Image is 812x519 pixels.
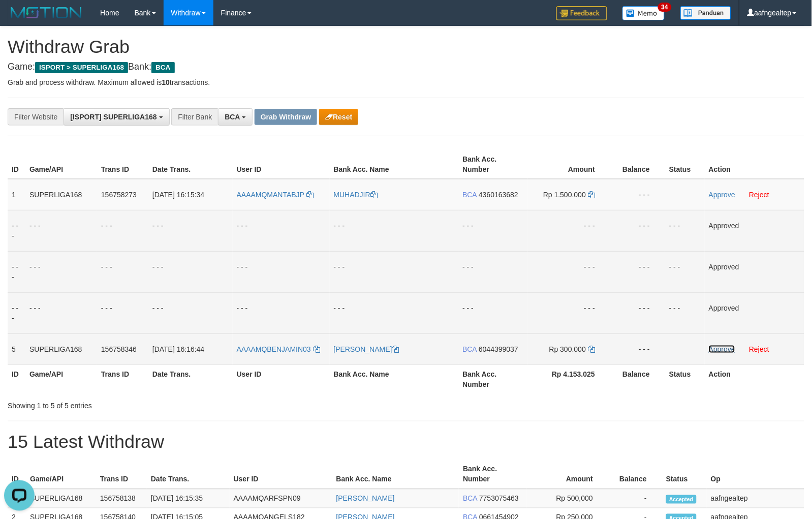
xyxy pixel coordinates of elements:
h1: Withdraw Grab [8,37,804,57]
span: 156758346 [101,345,137,353]
th: Rp 4.153.025 [528,364,610,393]
span: 156758273 [101,191,137,199]
td: - - - [233,210,330,251]
a: Copy 1500000 to clipboard [588,191,595,199]
td: - - - [610,292,665,333]
span: BCA [151,62,174,73]
td: - - - [610,210,665,251]
span: Accepted [666,495,697,504]
span: BCA [462,345,477,353]
button: Grab Withdraw [255,109,317,125]
td: - - - [97,251,148,292]
th: Date Trans. [148,364,233,393]
th: ID [8,150,25,179]
a: Reject [749,191,770,199]
span: BCA [463,495,477,503]
div: Filter Website [8,108,64,126]
th: Trans ID [97,364,148,393]
td: - - - [8,210,25,251]
div: Filter Bank [171,108,218,126]
th: User ID [233,150,330,179]
th: User ID [230,460,332,489]
td: 156758138 [96,489,147,508]
td: - - - [458,292,528,333]
span: Copy 4360163682 to clipboard [479,191,518,199]
td: SUPERLIGA168 [25,179,97,210]
td: - - - [148,292,233,333]
td: - - - [233,251,330,292]
th: Bank Acc. Number [459,460,527,489]
button: BCA [218,108,253,126]
th: Op [707,460,804,489]
a: AAAAMQMANTABJP [237,191,314,199]
a: Reject [749,345,770,353]
td: 1 [8,179,25,210]
th: Bank Acc. Name [330,364,459,393]
th: Amount [527,460,608,489]
span: Rp 300.000 [549,345,586,353]
td: - - - [528,251,610,292]
td: Approved [705,292,804,333]
th: Action [705,364,804,393]
button: Reset [319,109,358,125]
th: Action [705,150,804,179]
span: Copy 7753075463 to clipboard [479,495,519,503]
td: aafngealtep [707,489,804,508]
th: Bank Acc. Number [458,150,528,179]
td: - - - [610,251,665,292]
img: panduan.png [680,6,731,20]
td: - - - [25,210,97,251]
td: - - - [148,251,233,292]
th: Game/API [25,364,97,393]
th: Amount [528,150,610,179]
th: Status [662,460,707,489]
a: Approve [709,345,735,353]
a: Copy 300000 to clipboard [588,345,595,353]
td: - - - [97,210,148,251]
th: Game/API [26,460,96,489]
div: Showing 1 to 5 of 5 entries [8,396,331,411]
td: - - - [528,210,610,251]
a: Approve [709,191,735,199]
td: 5 [8,333,25,364]
th: ID [8,460,26,489]
th: Trans ID [97,150,148,179]
a: [PERSON_NAME] [334,345,399,353]
th: Date Trans. [148,150,233,179]
td: - - - [330,210,459,251]
span: BCA [225,113,240,121]
span: [DATE] 16:16:44 [152,345,204,353]
td: - - - [610,179,665,210]
button: Open LiveChat chat widget [4,4,35,35]
th: Bank Acc. Number [458,364,528,393]
a: MUHADJIR [334,191,378,199]
td: - - - [25,292,97,333]
strong: 10 [162,78,170,86]
td: - - - [25,251,97,292]
td: - - - [8,251,25,292]
th: Status [665,150,705,179]
a: AAAAMQBENJAMIN03 [237,345,320,353]
span: ISPORT > SUPERLIGA168 [35,62,128,73]
td: SUPERLIGA168 [25,333,97,364]
td: [DATE] 16:15:35 [147,489,230,508]
span: 34 [658,3,672,12]
th: Status [665,364,705,393]
p: Grab and process withdraw. Maximum allowed is transactions. [8,77,804,87]
td: - - - [330,251,459,292]
td: - - - [330,292,459,333]
td: - [608,489,662,508]
span: Copy 6044399037 to clipboard [479,345,518,353]
th: Trans ID [96,460,147,489]
td: - - - [458,210,528,251]
img: Feedback.jpg [556,6,607,20]
th: Balance [610,150,665,179]
span: AAAAMQBENJAMIN03 [237,345,311,353]
td: SUPERLIGA168 [26,489,96,508]
td: Rp 500,000 [527,489,608,508]
td: - - - [8,292,25,333]
td: - - - [233,292,330,333]
span: AAAAMQMANTABJP [237,191,304,199]
span: BCA [462,191,477,199]
a: [PERSON_NAME] [336,495,395,503]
